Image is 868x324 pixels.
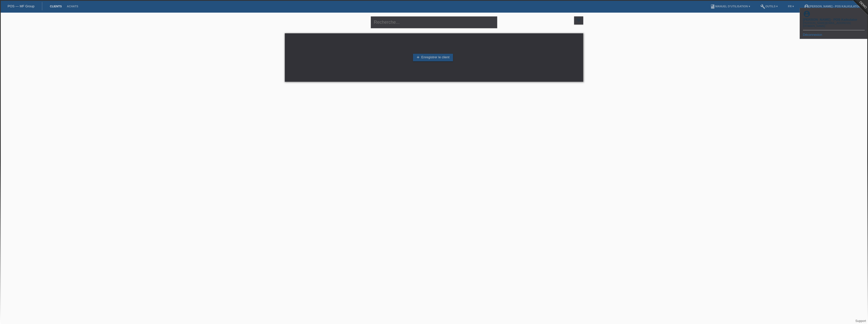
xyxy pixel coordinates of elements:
[760,4,765,9] i: build
[371,16,497,28] input: Recherche...
[803,21,865,28] div: [PERSON_NAME][EMAIL_ADDRESS][DOMAIN_NAME]
[64,5,81,8] a: Achats
[855,319,866,323] a: Support
[576,17,581,23] i: filter_list
[786,5,797,8] a: FR ▾
[8,4,34,8] a: POS — MF Group
[413,54,453,61] a: addEnregistrer le client
[801,5,865,8] a: account_circle[PERSON_NAME] - POS Kalkulator ▾
[803,18,857,21] b: [PERSON_NAME] - POS Kalkulator
[803,10,811,18] i: account_circle
[416,55,420,59] i: add
[708,5,753,8] a: bookManuel d’utilisation ▾
[47,5,64,8] a: Clients
[803,33,822,37] a: Déconnexion
[710,4,715,9] i: book
[758,5,780,8] a: buildOutils ▾
[804,4,809,9] i: account_circle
